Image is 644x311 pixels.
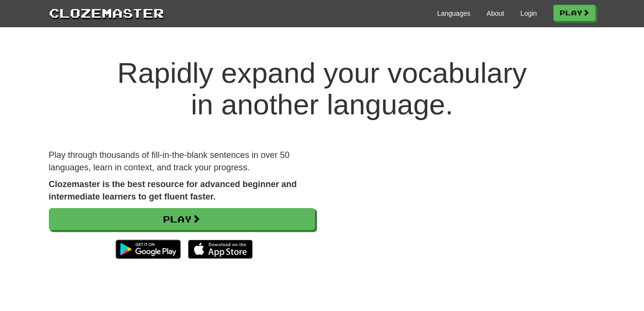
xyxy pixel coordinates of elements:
a: About [487,9,504,18]
a: Login [520,9,537,18]
strong: Clozemaster is the best resource for advanced beginner and intermediate learners to get fluent fa... [49,179,297,201]
p: Play through thousands of fill-in-the-blank sentences in over 50 languages, learn in context, and... [49,149,315,174]
a: Clozemaster [49,4,164,22]
a: Languages [437,9,470,18]
a: Play [49,208,315,230]
img: Get it on Google Play [111,235,185,264]
img: Download_on_the_App_Store_Badge_US-UK_135x40-25178aeef6eb6b83b96f5f2d004eda3bffbb37122de64afbaef7... [188,240,253,259]
a: Play [553,5,596,21]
